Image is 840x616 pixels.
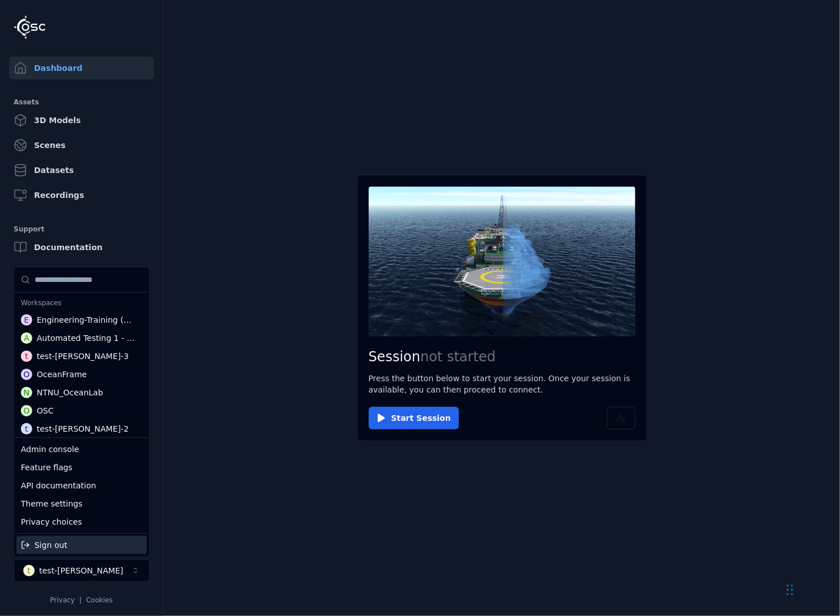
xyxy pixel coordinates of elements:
[21,314,32,326] div: E
[37,423,129,434] div: test-[PERSON_NAME]-2
[14,438,149,533] div: Suggestions
[16,476,147,495] div: API documentation
[37,314,136,326] div: Engineering-Training (SSO Staging)
[21,387,32,398] div: N
[37,387,103,398] div: NTNU_OceanLab
[16,458,147,476] div: Feature flags
[37,351,129,362] div: test-[PERSON_NAME]-3
[16,513,147,531] div: Privacy choices
[21,369,32,380] div: O
[37,405,54,416] div: OSC
[16,495,147,513] div: Theme settings
[16,440,147,458] div: Admin console
[16,295,147,311] div: Workspaces
[37,369,87,380] div: OceanFrame
[21,423,32,434] div: t
[21,332,32,344] div: A
[37,332,136,344] div: Automated Testing 1 - Playwright
[21,405,32,416] div: O
[16,536,147,554] div: Sign out
[14,267,149,437] div: Suggestions
[21,351,32,362] div: t
[14,534,149,556] div: Suggestions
